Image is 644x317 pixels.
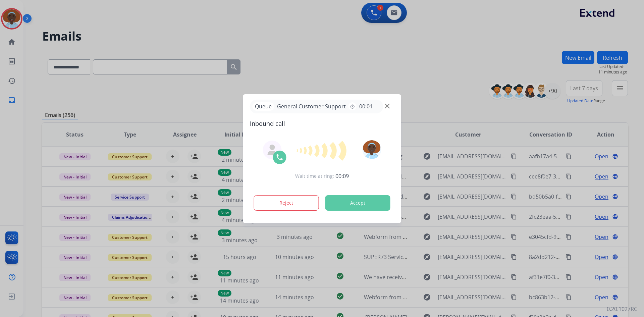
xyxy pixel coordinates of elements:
[362,140,381,159] img: avatar
[335,172,349,180] span: 00:09
[385,103,390,108] img: close-button
[274,102,348,110] span: General Customer Support
[295,173,334,179] span: Wait time at ring:
[325,195,390,211] button: Accept
[254,195,319,211] button: Reject
[276,153,284,161] img: call-icon
[267,145,278,155] img: agent-avatar
[250,119,394,128] span: Inbound call
[359,102,373,110] span: 00:01
[350,104,355,109] mat-icon: timer
[607,305,637,313] p: 0.20.1027RC
[253,102,274,111] p: Queue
